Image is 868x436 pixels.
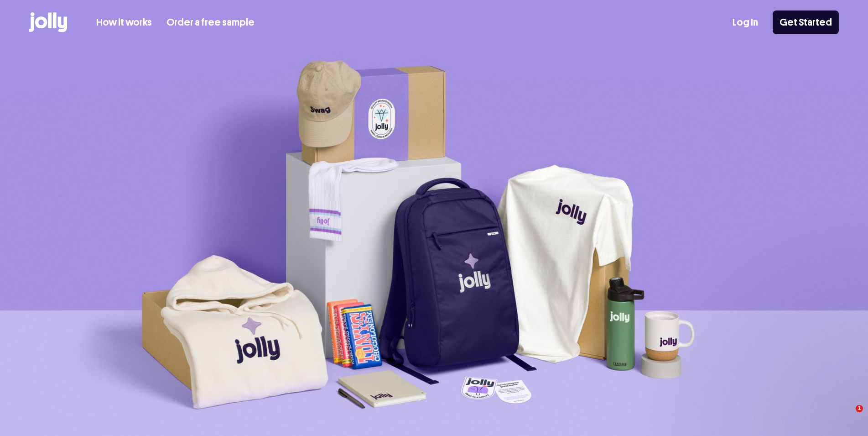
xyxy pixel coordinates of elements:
a: Get Started [773,11,839,34]
iframe: Intercom live chat [837,405,859,427]
a: Order a free sample [166,15,255,30]
a: Log In [733,15,758,30]
span: 1 [856,405,863,412]
a: How it works [96,15,152,30]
